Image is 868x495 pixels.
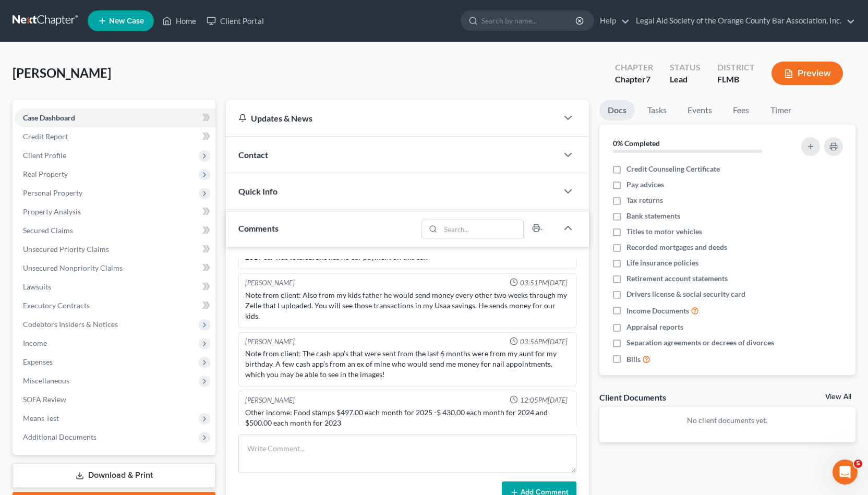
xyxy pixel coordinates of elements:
a: Fees [725,100,758,120]
a: Download & Print [13,463,215,488]
div: Lead [670,74,701,86]
span: Income [23,339,47,347]
div: Note from client: The cash app’s that were sent from the last 6 months were from my aunt for my b... [245,348,570,380]
iframe: Intercom live chat [833,460,858,485]
div: Client Documents [599,392,666,403]
a: View All [825,393,851,401]
a: Home [157,11,201,30]
span: Credit Report [23,132,68,141]
span: Property Analysis [23,207,81,216]
a: Help [595,11,630,30]
span: Additional Documents [23,432,97,441]
span: Life insurance policies [626,258,698,268]
span: Unsecured Nonpriority Claims [23,263,123,272]
span: Executory Contracts [23,301,90,310]
a: Case Dashboard [15,108,215,127]
span: 5 [854,460,862,468]
span: SOFA Review [23,395,66,404]
span: 03:56PM[DATE] [520,337,568,347]
div: Note from client: Also from my kids father he would send money every other two weeks through my Z... [245,290,570,321]
div: Chapter [615,74,653,86]
a: Unsecured Priority Claims [15,240,215,259]
button: Preview [771,62,843,85]
a: Lawsuits [15,277,215,296]
span: Appraisal reports [626,322,683,332]
span: 12:05PM[DATE] [520,395,568,405]
span: Bills [626,354,641,365]
div: Updates & News [238,113,545,124]
span: Contact [238,150,268,160]
a: SOFA Review [15,390,215,409]
span: Codebtors Insiders & Notices [23,320,118,329]
span: 7 [646,74,650,84]
span: Quick Info [238,186,278,196]
span: Case Dashboard [23,113,75,122]
a: Timer [762,100,800,120]
span: 03:51PM[DATE] [520,278,568,288]
span: Income Documents [626,306,689,316]
span: Miscellaneous [23,376,69,385]
div: [PERSON_NAME] [245,278,295,288]
div: [PERSON_NAME] [245,395,295,405]
a: Unsecured Nonpriority Claims [15,259,215,277]
span: Unsecured Priority Claims [23,245,109,253]
span: Comments [238,223,279,233]
span: Client Profile [23,151,66,160]
span: Drivers license & social security card [626,289,745,299]
a: Events [679,100,720,120]
span: Retirement account statements [626,273,728,284]
span: [PERSON_NAME] [13,65,111,80]
span: Lawsuits [23,282,51,291]
strong: 0% Completed [613,139,660,148]
a: Client Portal [201,11,269,30]
a: Credit Report [15,127,215,146]
span: Expenses [23,357,53,366]
input: Search... [440,220,523,238]
span: Personal Property [23,188,82,197]
a: Tasks [639,100,675,120]
div: Status [670,62,701,74]
div: [PERSON_NAME] [245,337,295,347]
p: No client documents yet. [608,415,847,426]
span: Pay advices [626,179,664,190]
div: District [717,62,755,74]
a: Property Analysis [15,202,215,221]
span: Titles to motor vehicles [626,226,702,237]
a: Secured Claims [15,221,215,240]
span: Real Property [23,170,68,178]
div: Other income: Food stamps $497.00 each month for 2025 -$ 430.00 each month for 2024 and $500.00 e... [245,407,570,428]
span: Means Test [23,414,59,422]
span: Tax returns [626,195,663,206]
span: Recorded mortgages and deeds [626,242,727,252]
span: New Case [109,17,144,25]
a: Docs [599,100,635,120]
a: Legal Aid Society of the Orange County Bar Association, Inc. [631,11,855,30]
span: Credit Counseling Certificate [626,164,720,174]
div: FLMB [717,74,755,86]
a: Executory Contracts [15,296,215,315]
span: Separation agreements or decrees of divorces [626,337,774,348]
span: Bank statements [626,211,680,221]
input: Search by name... [481,11,577,30]
div: Chapter [615,62,653,74]
span: Secured Claims [23,226,73,235]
